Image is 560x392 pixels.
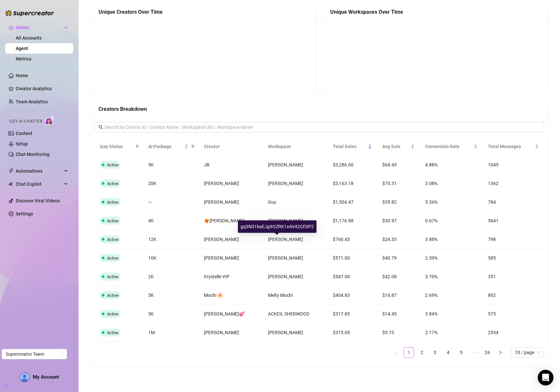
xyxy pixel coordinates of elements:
span: thunderbolt [9,168,14,174]
td: 20K [143,174,199,193]
span: filter [134,142,140,151]
td: 784 [483,193,544,212]
span: Supercreator Team [6,349,63,359]
th: AI Package [143,138,199,156]
td: 4K [143,212,199,230]
li: Next 5 Pages [469,347,479,358]
td: 4.88% [420,156,483,174]
span: Active [107,293,118,298]
input: Search by Creator ID / Creator Name / Workspace UID / Workspace Name [104,124,535,131]
td: $404.83 [328,286,377,305]
div: gq3N31kaEJg9OZRK1xAV42Gf3iP2 [238,220,316,233]
li: 1 [404,347,414,358]
td: $760.43 [328,230,377,249]
td: 10K [143,249,199,267]
span: ACKEIL SHERWOOD [268,311,309,316]
span: Active [107,237,118,242]
td: $571.00 [328,249,377,267]
a: 26 [482,348,492,357]
div: Unique Creators Over Time [99,8,309,16]
img: Chat Copilot [9,182,13,186]
a: 1 [404,348,414,357]
td: 3.84% [420,305,483,323]
span: Active [107,162,118,167]
span: Chat Copilot [16,179,62,189]
span: [PERSON_NAME] [268,255,303,261]
td: 3.88% [420,230,483,249]
img: AI Chatter [45,116,55,125]
td: 5641 [483,212,544,230]
li: Previous Page [390,347,401,358]
span: AI Package [148,143,183,150]
span: Admin [16,22,62,33]
span: search [99,125,103,129]
th: Creator [199,138,263,156]
div: Open Intercom Messenger [538,370,553,385]
span: right [498,350,502,354]
a: Home [16,73,28,78]
button: left [390,347,401,358]
td: 12K [143,230,199,249]
li: 2 [417,347,427,358]
li: 3 [430,347,440,358]
td: 798 [483,230,544,249]
img: logo-BBDzfeDw.svg [5,10,54,16]
td: $64.43 [377,156,420,174]
td: 585 [483,249,544,267]
span: Automations [16,166,62,176]
span: My Account [33,374,59,380]
td: 1045 [483,156,544,174]
span: [PERSON_NAME] [204,330,239,335]
td: — [143,193,199,212]
span: ••• [469,347,479,358]
a: Chat Monitoring [16,152,49,157]
th: Total Messages [483,138,544,156]
td: 2K [143,267,199,286]
a: 3 [430,348,440,357]
td: $317.85 [328,305,377,323]
span: [PERSON_NAME] [268,181,303,186]
span: Active [107,218,118,223]
button: right [495,347,506,358]
span: Active [107,181,118,186]
td: 573 [483,305,544,323]
td: $547.00 [328,267,377,286]
th: Avg Sale [377,138,420,156]
td: 1362 [483,174,544,193]
span: [PERSON_NAME] [204,237,239,242]
span: Active [107,256,118,261]
span: Izzy AI Chatter [9,118,42,125]
td: 5K [143,156,199,174]
span: Mochi 🔥 [204,293,223,298]
td: 0.67% [420,212,483,230]
td: $35.82 [377,193,420,212]
span: Izzy Status [100,143,133,150]
span: crown [9,25,14,30]
span: build [3,383,8,387]
li: 5 [456,347,466,358]
td: $14.45 [377,305,420,323]
span: [PERSON_NAME] [268,237,303,242]
td: $24.53 [377,230,420,249]
td: 2534 [483,323,544,342]
span: filter [190,142,196,151]
span: Guy [268,199,276,205]
td: $315.05 [328,323,377,342]
a: All Accounts [16,35,42,41]
a: 2 [417,348,427,357]
a: Settings [16,211,33,216]
span: Active [107,330,118,335]
th: Conversion Rate [420,138,483,156]
span: Krystelle VIP [204,274,229,279]
span: filter [135,145,139,148]
div: Page Size [511,347,544,358]
td: 2.69% [420,286,483,305]
td: 3.70% [420,267,483,286]
div: Unique Workspaces Over Time [330,8,540,16]
td: $5.73 [377,323,420,342]
td: 3.08% [420,174,483,193]
div: Creators Breakdown [99,105,540,113]
a: Creator Analytics [16,83,68,94]
a: Setup [16,141,28,146]
span: Avg Sale [382,143,409,150]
